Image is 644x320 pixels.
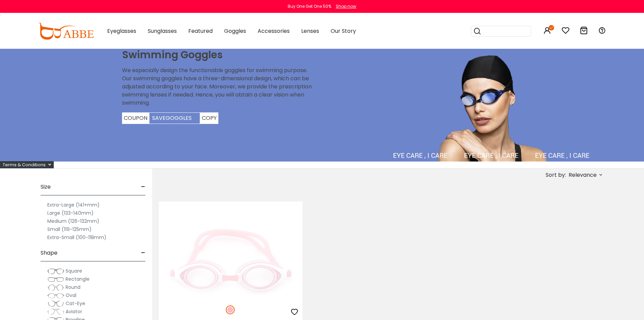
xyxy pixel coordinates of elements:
[47,308,64,315] img: Aviator.png
[66,284,80,291] span: Round
[569,169,597,181] span: Relevance
[159,226,303,298] img: Pink Kids-Ary - Plastic Sports Glasses
[41,179,51,195] span: Size
[47,217,99,225] label: Medium (126-132mm)
[47,268,64,275] img: Square.png
[224,27,246,35] span: Goggles
[47,276,64,283] img: Rectangle.png
[47,292,64,299] img: Oval.png
[66,268,82,274] span: Square
[66,308,82,315] span: Aviator
[47,225,92,233] label: Small (119-125mm)
[66,292,76,299] span: Oval
[47,209,94,217] label: Large (133-140mm)
[122,66,317,107] p: We especially design the functionable goggles for swimming purpose. Our swimming goggles have a t...
[336,3,356,9] div: Shop now
[301,27,319,35] span: Lenses
[47,201,100,209] label: Extra-Large (141+mm)
[148,27,177,35] span: Sunglasses
[41,245,57,261] span: Shape
[188,27,213,35] span: Featured
[332,3,356,9] a: Shop now
[47,284,64,291] img: Round.png
[66,276,90,282] span: Rectangle
[288,3,331,9] div: Buy One Get One 50%
[149,112,200,124] div: SAVEGOGGLES
[546,171,566,179] span: Sort by:
[103,49,644,162] img: swimming goggles
[47,233,106,241] label: Extra-Small (100-118mm)
[66,300,85,307] span: Cat-Eye
[122,112,149,124] div: COUPON
[38,23,94,40] img: abbeglasses.com
[226,305,235,314] img: Pink
[107,27,136,35] span: Eyeglasses
[331,27,356,35] span: Our Story
[122,49,317,61] h1: Swimming Goggles
[47,300,64,307] img: Cat-Eye.png
[141,245,145,261] span: -
[258,27,290,35] span: Accessories
[200,112,218,124] div: COPY
[141,179,145,195] span: -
